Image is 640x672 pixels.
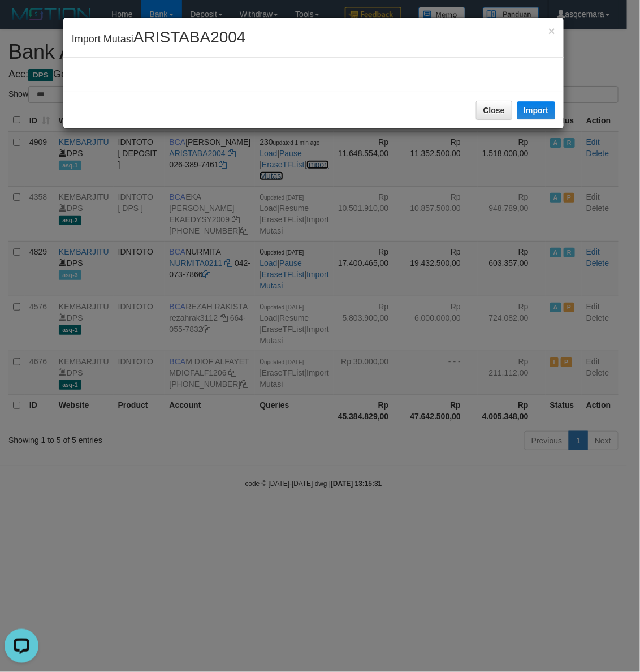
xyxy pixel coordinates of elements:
button: Open LiveChat chat widget [5,5,38,38]
button: Close [548,25,555,37]
button: Import [517,101,556,119]
span: Import Mutasi [72,33,246,45]
span: ARISTABA2004 [133,28,246,46]
button: Close [476,101,512,120]
span: × [548,24,555,37]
